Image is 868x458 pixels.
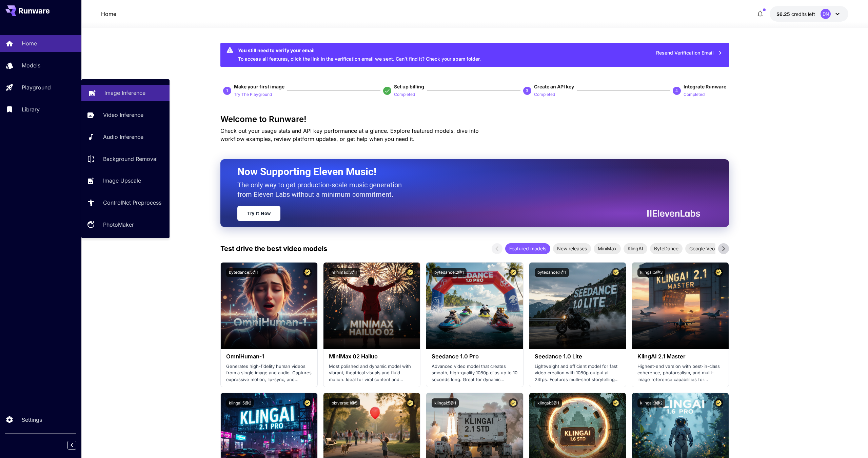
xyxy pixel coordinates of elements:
[220,244,327,254] p: Test drive the best video models
[22,105,40,113] p: Library
[101,10,116,18] nav: breadcrumb
[776,11,791,17] span: $6.25
[226,363,312,383] p: Generates high-fidelity human videos from a single image and audio. Captures expressive motion, l...
[234,84,284,89] span: Make your first image
[432,398,459,408] button: klingai:5@1
[22,83,51,91] p: Playground
[432,353,517,360] h3: Seedance 1.0 Pro
[526,88,528,94] p: 3
[637,398,665,408] button: klingai:3@2
[394,84,424,89] span: Set up billing
[432,268,467,277] button: bytedance:2@1
[594,245,621,252] span: MiniMax
[226,88,229,94] p: 1
[426,263,523,349] img: alt
[22,416,42,424] p: Settings
[303,398,312,408] button: Certified Model – Vetted for best performance and includes a commercial license.
[303,268,312,277] button: Certified Model – Vetted for best performance and includes a commercial license.
[684,84,726,89] span: Integrate Runware
[714,398,723,408] button: Certified Model – Vetted for best performance and includes a commercial license.
[323,263,420,349] img: alt
[67,441,76,450] button: Collapse sidebar
[505,245,550,252] span: Featured models
[81,85,170,101] a: Image Inference
[81,216,170,233] a: PhotoMaker
[432,363,517,383] p: Advanced video model that creates smooth, high-quality 1080p clips up to 10 seconds long. Great f...
[237,206,280,221] a: Try It Now
[73,439,81,451] div: Collapse sidebar
[103,221,134,229] p: PhotoMaker
[81,150,170,167] a: Background Removal
[237,165,695,178] h2: Now Supporting Eleven Music!
[406,398,415,408] button: Certified Model – Vetted for best performance and includes a commercial license.
[684,91,705,98] p: Completed
[685,245,719,252] span: Google Veo
[529,263,626,349] img: alt
[220,127,479,142] span: Check out your usage stats and API key performance at a glance. Explore featured models, dive int...
[675,88,678,94] p: 4
[226,398,254,408] button: klingai:5@2
[101,10,116,18] p: Home
[637,268,665,277] button: klingai:5@3
[81,129,170,145] a: Audio Inference
[821,9,831,19] div: DN
[535,353,620,360] h3: Seedance 1.0 Lite
[220,114,729,124] h3: Welcome to Runware!
[22,39,37,47] p: Home
[226,268,261,277] button: bytedance:5@1
[234,91,272,98] p: Try The Playground
[535,363,620,383] p: Lightweight and efficient model for fast video creation with 1080p output at 24fps. Features mult...
[406,268,415,277] button: Certified Model – Vetted for best performance and includes a commercial license.
[394,91,415,98] p: Completed
[103,111,143,119] p: Video Inference
[534,91,555,98] p: Completed
[611,268,620,277] button: Certified Model – Vetted for best performance and includes a commercial license.
[553,245,591,252] span: New releases
[632,263,729,349] img: alt
[650,245,683,252] span: ByteDance
[226,353,312,360] h3: OmniHuman‑1
[221,263,317,349] img: alt
[791,11,815,17] span: credits left
[329,363,415,383] p: Most polished and dynamic model with vibrant, theatrical visuals and fluid motion. Ideal for vira...
[329,398,360,408] button: pixverse:1@5
[103,133,143,141] p: Audio Inference
[534,84,574,89] span: Create an API key
[103,155,158,163] p: Background Removal
[714,268,723,277] button: Certified Model – Vetted for best performance and includes a commercial license.
[535,268,569,277] button: bytedance:1@1
[81,194,170,211] a: ControlNet Preprocess
[81,172,170,189] a: Image Upscale
[329,353,415,360] h3: MiniMax 02 Hailuo
[238,45,481,65] div: To access all features, click the link in the verification email we sent. Can’t find it? Check yo...
[535,398,562,408] button: klingai:3@1
[103,176,141,185] p: Image Upscale
[81,107,170,123] a: Video Inference
[329,268,360,277] button: minimax:3@1
[776,11,815,18] div: $6.2454
[238,47,481,54] div: You still need to verify your email
[509,398,518,408] button: Certified Model – Vetted for best performance and includes a commercial license.
[770,6,848,22] button: $6.2454
[104,89,145,97] p: Image Inference
[509,268,518,277] button: Certified Model – Vetted for best performance and includes a commercial license.
[237,180,407,199] p: The only way to get production-scale music generation from Eleven Labs without a minimum commitment.
[637,353,723,360] h3: KlingAI 2.1 Master
[624,245,647,252] span: KlingAI
[637,363,723,383] p: Highest-end version with best-in-class coherence, photorealism, and multi-image reference capabil...
[652,46,726,60] button: Resend Verification Email
[103,199,161,207] p: ControlNet Preprocess
[22,61,40,69] p: Models
[611,398,620,408] button: Certified Model – Vetted for best performance and includes a commercial license.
